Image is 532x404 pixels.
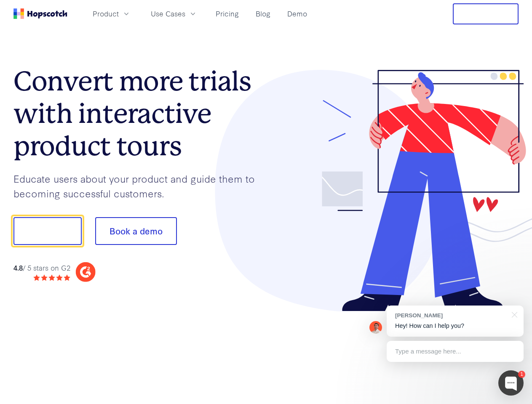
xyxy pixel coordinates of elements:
a: Blog [252,7,274,21]
p: Hey! How can I help you? [395,322,515,330]
button: Book a demo [95,217,177,245]
a: Demo [284,7,310,21]
button: Show me! [13,217,82,245]
button: Use Cases [146,7,202,21]
strong: 4.8 [13,263,23,272]
h1: Convert more trials with interactive product tours [13,65,266,162]
button: Free Trial [453,3,519,24]
span: Product [93,8,119,19]
a: Pricing [212,7,242,21]
a: Home [13,8,67,19]
span: Use Cases [151,8,185,19]
div: / 5 stars on G2 [13,263,70,273]
img: Mark Spera [369,321,382,334]
button: Product [88,7,136,21]
div: 1 [518,371,525,378]
div: Type a message here... [387,341,524,362]
p: Educate users about your product and guide them to becoming successful customers. [13,171,266,200]
div: [PERSON_NAME] [395,311,507,319]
